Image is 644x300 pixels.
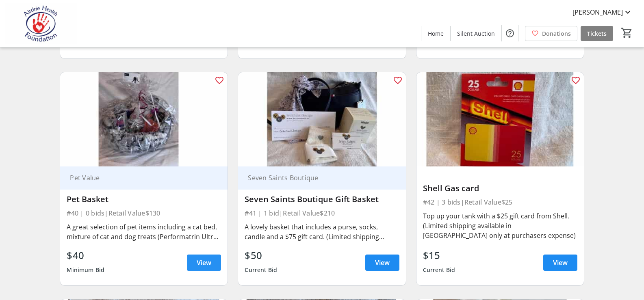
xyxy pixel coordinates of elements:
a: Home [421,26,450,41]
mat-icon: favorite_outline [571,76,581,85]
div: A great selection of pet items including a cat bed, mixture of cat and dog treats (Performatrin U... [67,222,221,242]
div: A lovely basket that includes a purse, socks, candle and a $75 gift card. (Limited shipping avail... [245,222,399,242]
a: View [187,255,221,271]
div: Current Bid [423,263,455,277]
div: $40 [67,248,104,263]
button: Cart [620,26,634,40]
div: $50 [245,248,277,263]
span: View [197,258,211,268]
a: View [365,255,399,271]
mat-icon: favorite_outline [393,76,403,85]
div: #40 | 0 bids | Retail Value $130 [67,207,221,219]
button: Help [502,25,518,41]
a: Donations [525,26,577,41]
img: Seven Saints Boutique Gift Basket [238,72,405,166]
a: View [543,255,577,271]
div: #41 | 1 bid | Retail Value $210 [245,207,399,219]
div: Seven Saints Boutique [245,174,389,182]
div: Seven Saints Boutique Gift Basket [245,194,399,204]
div: Pet Basket [67,194,221,204]
span: Donations [542,29,571,38]
span: [PERSON_NAME] [572,7,623,17]
img: Airdrie Health Foundation's Logo [5,3,77,44]
div: #42 | 3 bids | Retail Value $25 [423,196,577,208]
img: Shell Gas card [416,72,584,166]
img: Pet Basket [60,72,228,166]
div: Top up your tank with a $25 gift card from Shell. (Limited shipping available in [GEOGRAPHIC_DATA... [423,211,577,240]
span: Silent Auction [457,29,495,38]
mat-icon: favorite_outline [215,76,224,85]
div: $15 [423,248,455,263]
span: Home [428,29,444,38]
div: Shell Gas card [423,183,577,193]
div: Current Bid [245,263,277,277]
span: Tickets [587,29,607,38]
a: Silent Auction [451,26,501,41]
a: Tickets [581,26,613,41]
div: Pet Value [67,174,211,182]
button: [PERSON_NAME] [566,6,639,19]
span: View [375,258,390,268]
span: View [553,258,568,268]
div: Minimum Bid [67,263,104,277]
